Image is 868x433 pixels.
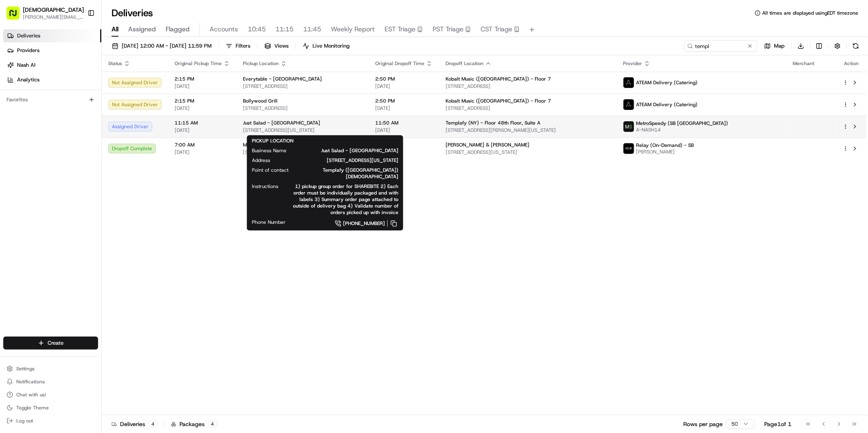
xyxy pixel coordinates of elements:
[175,76,230,82] span: 2:15 PM
[108,60,122,67] span: Status
[446,142,529,148] span: [PERSON_NAME] & [PERSON_NAME]
[762,10,858,16] span: All times are displayed using EDT timezone
[274,42,289,50] span: Views
[375,83,433,90] span: [DATE]
[166,24,190,34] span: Flagged
[3,93,98,106] div: Favorites
[17,76,39,83] span: Analytics
[3,389,98,400] button: Chat with us!
[481,24,512,34] span: CST Triage
[446,127,610,133] span: [STREET_ADDRESS][PERSON_NAME][US_STATE]
[16,418,33,424] span: Log out
[16,118,62,126] span: Knowledge Base
[208,420,217,428] div: 4
[210,24,238,34] span: Accounts
[248,24,266,34] span: 10:45
[623,99,634,110] img: ateam_logo.png
[17,32,40,39] span: Deliveries
[3,402,98,413] button: Toggle Theme
[375,105,433,112] span: [DATE]
[28,86,103,92] div: We're available if you need us!
[636,101,697,108] span: ATEAM Delivery (Catering)
[684,40,757,52] input: Type to search
[375,60,424,67] span: Original Dropoff Time
[683,420,723,428] p: Rows per page
[375,98,433,104] span: 2:50 PM
[175,120,230,126] span: 11:15 AM
[5,115,66,129] a: 📗Knowledge Base
[16,391,46,398] span: Chat with us!
[275,24,293,34] span: 11:15
[175,60,222,67] span: Original Pickup Time
[175,105,230,112] span: [DATE]
[623,60,642,67] span: Provider
[252,219,286,225] span: Phone Number
[175,149,230,155] span: [DATE]
[303,24,321,34] span: 11:45
[252,138,293,144] span: PICKUP LOCATION
[299,40,353,52] button: Live Monitoring
[283,157,398,164] span: [STREET_ADDRESS][US_STATE]
[623,121,634,132] img: metro_speed_logo.png
[793,60,815,67] span: Merchant
[112,420,157,428] div: Deliveries
[331,24,375,34] span: Weekly Report
[636,120,728,127] span: MetroSpeedy (SB [GEOGRAPHIC_DATA])
[3,363,98,374] button: Settings
[243,76,322,82] span: Everytable - [GEOGRAPHIC_DATA]
[175,127,230,133] span: [DATE]
[623,77,634,88] img: ateam_logo.png
[446,98,551,104] span: Kobalt Music ([GEOGRAPHIC_DATA]) - Floor 7
[23,14,84,20] button: [PERSON_NAME][EMAIL_ADDRESS][DOMAIN_NAME]
[261,40,292,52] button: Views
[112,24,118,34] span: All
[375,127,433,133] span: [DATE]
[433,24,464,34] span: PST Triage
[3,44,101,57] a: Providers
[8,119,15,125] div: 📗
[28,78,133,86] div: Start new chat
[236,42,250,50] span: Filters
[843,60,860,67] div: Action
[764,420,791,428] div: Page 1 of 1
[243,83,362,90] span: [STREET_ADDRESS]
[243,142,296,148] span: Milk N Honey - 46th St
[446,60,483,67] span: Dropoff Location
[108,40,215,52] button: [DATE] 12:00 AM - [DATE] 11:59 PM
[3,376,98,387] button: Notifications
[761,40,788,52] button: Map
[343,220,385,227] span: [PHONE_NUMBER]
[17,47,39,54] span: Providers
[175,142,230,148] span: 7:00 AM
[850,40,861,52] button: Refresh
[175,98,230,104] span: 2:15 PM
[23,6,84,14] button: [DEMOGRAPHIC_DATA]
[299,219,398,228] a: [PHONE_NUMBER]
[21,52,134,61] input: Clear
[636,127,728,133] span: A-NASH14
[8,78,23,92] img: 1736555255976-a54dd68f-1ca7-489b-9aae-adbdc363a1c4
[122,42,212,50] span: [DATE] 12:00 AM - [DATE] 11:59 PM
[138,80,148,90] button: Start new chat
[291,183,398,216] span: 1) pickup group order for SHAREBITE 2) Each order must be individually packaged and with labels 3...
[446,83,610,90] span: [STREET_ADDRESS]
[175,83,230,90] span: [DATE]
[243,105,362,112] span: [STREET_ADDRESS]
[243,149,362,155] span: [STREET_ADDRESS][US_STATE]
[446,120,540,126] span: Templafy (NY) - Floor 48th Floor, Suite A
[302,167,398,180] span: Templafy ([GEOGRAPHIC_DATA]) [DEMOGRAPHIC_DATA]
[171,420,217,428] div: Packages
[8,8,24,24] img: Nash
[446,105,610,112] span: [STREET_ADDRESS]
[313,42,350,50] span: Live Monitoring
[149,420,157,428] div: 4
[446,149,610,155] span: [STREET_ADDRESS][US_STATE]
[3,337,98,350] button: Create
[3,415,98,426] button: Log out
[636,142,694,149] span: Relay (On-Demand) - SB
[77,118,131,126] span: API Documentation
[3,3,84,23] button: [DEMOGRAPHIC_DATA][PERSON_NAME][EMAIL_ADDRESS][DOMAIN_NAME]
[385,24,415,34] span: EST Triage
[16,365,35,372] span: Settings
